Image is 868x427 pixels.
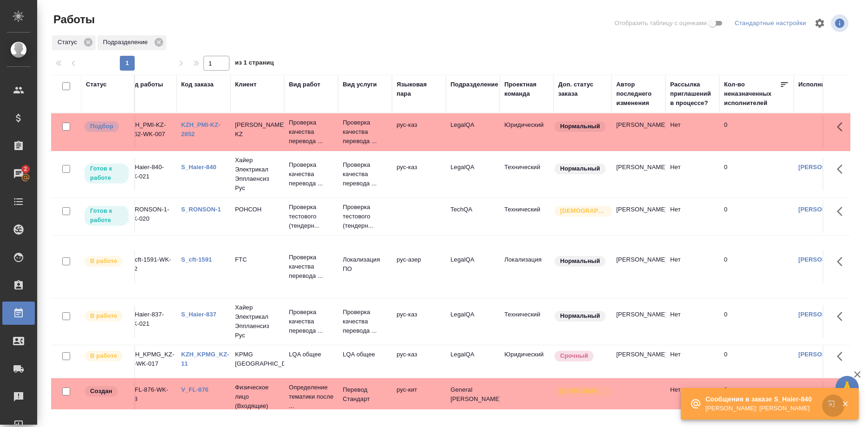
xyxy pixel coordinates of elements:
[666,158,719,191] td: Нет
[343,203,387,230] p: Проверка тестового (тендерн...
[343,160,387,188] p: Проверка качества перевода ...
[392,158,446,191] td: рус-каз
[798,351,850,358] a: [PERSON_NAME]
[123,305,176,338] td: S_Haier-837-WK-021
[612,250,666,283] td: [PERSON_NAME]
[289,203,333,230] p: Проверка тестового (тендерн...
[343,255,387,274] p: Локализация ПО
[103,38,151,47] p: Подразделение
[90,256,117,266] p: В работе
[719,345,794,378] td: 0
[798,206,850,213] a: [PERSON_NAME]
[558,80,607,99] div: Доп. статус заказа
[666,250,719,283] td: Нет
[289,350,333,359] p: LQA общее
[670,80,715,108] div: Рассылка приглашений в процессе?
[612,305,666,338] td: [PERSON_NAME]
[616,80,661,108] div: Автор последнего изменения
[392,345,446,378] td: рус-каз
[289,308,333,335] p: Проверка качества перевода ...
[719,250,794,283] td: 0
[181,164,216,171] a: S_Haier-840
[392,116,446,148] td: рус-каз
[719,158,794,191] td: 0
[123,116,176,148] td: KZH_PMI-KZ-2852-WK-007
[719,200,794,233] td: 0
[2,162,35,185] a: 2
[666,345,719,378] td: Нет
[560,122,600,131] p: Нормальный
[666,381,719,413] td: Нет
[235,303,280,340] p: Хайер Электрикал Эпплаенсиз Рус
[446,345,500,378] td: LegalQA
[831,14,850,32] span: Посмотреть информацию
[289,383,333,411] p: Определение тематики после ...
[18,164,33,174] span: 2
[666,116,719,148] td: Нет
[289,118,333,146] p: Проверка качества перевода ...
[181,80,214,89] div: Код заказа
[343,80,377,89] div: Вид услуги
[235,57,274,71] span: из 1 страниц
[235,350,280,368] p: KPMG [GEOGRAPHIC_DATA]
[446,200,500,233] td: TechQA
[181,206,221,213] a: S_RONSON-1
[90,387,112,396] p: Создан
[90,351,117,361] p: В работе
[446,381,500,413] td: General [PERSON_NAME]
[705,404,822,413] p: [PERSON_NAME]: [PERSON_NAME]
[181,311,216,318] a: S_Haier-837
[798,256,850,263] a: [PERSON_NAME]
[235,383,280,411] p: Физическое лицо (Входящие)
[181,351,229,367] a: KZH_KPMG_KZ-11
[500,250,554,283] td: Локализация
[52,35,96,50] div: Статус
[446,158,500,191] td: LegalQA
[831,200,854,223] button: Здесь прячутся важные кнопки
[181,121,221,138] a: KZH_PMI-KZ-2852
[798,311,850,318] a: [PERSON_NAME]
[98,35,166,50] div: Подразделение
[343,118,387,146] p: Проверка качества перевода ...
[235,255,280,264] p: FTC
[123,250,176,283] td: S_cft-1591-WK-012
[809,12,831,34] span: Настроить таблицу
[666,200,719,233] td: Нет
[666,305,719,338] td: Нет
[705,394,822,404] p: Сообщения в заказе S_Haier-840
[450,80,498,89] div: Подразделение
[560,351,588,361] p: Срочный
[835,376,859,399] button: 🙏
[123,200,176,233] td: S_RONSON-1-WK-020
[500,200,554,233] td: Технический
[560,164,600,173] p: Нормальный
[397,80,441,99] div: Языковая пара
[500,158,554,191] td: Технический
[84,385,130,398] div: Заказ еще не согласован с клиентом, искать исполнителей рано
[560,256,600,266] p: Нормальный
[181,256,212,263] a: S_cft-1591
[343,385,387,404] p: Перевод Стандарт
[504,80,549,99] div: Проектная команда
[500,305,554,338] td: Технический
[58,38,80,47] p: Статус
[123,381,176,413] td: V_FL-876-WK-008
[289,160,333,188] p: Проверка качества перевода ...
[560,311,600,321] p: Нормальный
[831,116,854,138] button: Здесь прячутся важные кнопки
[446,116,500,148] td: LegalQA
[798,80,839,89] div: Исполнитель
[90,122,113,131] p: Подбор
[51,12,95,27] span: Работы
[84,350,130,362] div: Исполнитель выполняет работу
[343,350,387,359] p: LQA общее
[235,205,280,214] p: РОНСОН
[831,250,854,273] button: Здесь прячутся важные кнопки
[181,386,209,393] a: V_FL-876
[392,250,446,283] td: рус-азер
[127,80,163,89] div: Код работы
[798,164,850,171] a: [PERSON_NAME]
[612,158,666,191] td: [PERSON_NAME]
[612,200,666,233] td: [PERSON_NAME]
[719,381,794,413] td: 0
